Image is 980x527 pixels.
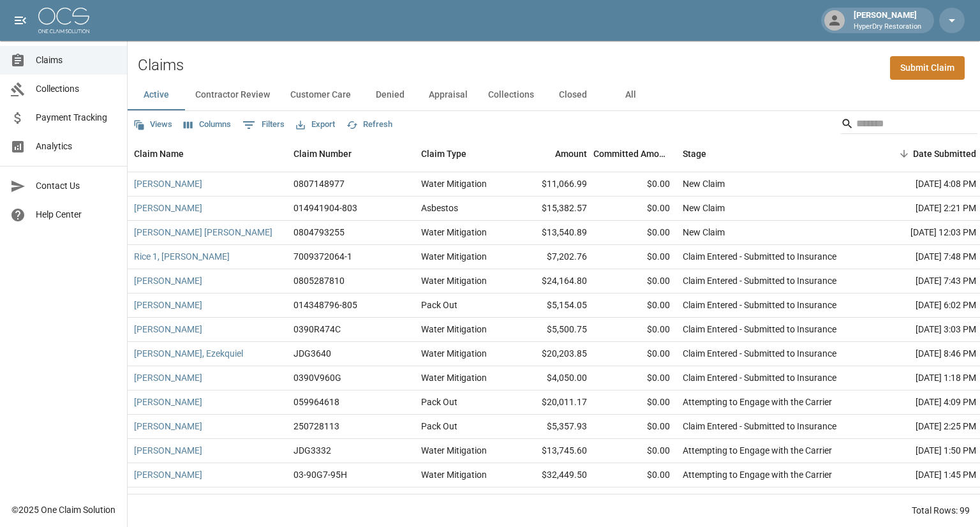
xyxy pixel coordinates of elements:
div: Stage [683,136,706,172]
button: Select columns [181,115,234,135]
img: ocs-logo-white-transparent.png [38,8,89,33]
a: [PERSON_NAME] [134,299,202,311]
div: $0.00 [593,221,676,245]
button: All [602,80,659,110]
div: dynamic tabs [128,80,980,110]
div: Claim Type [421,136,466,172]
div: $32,449.50 [510,463,593,487]
div: Claim Entered - Submitted to Insurance [683,299,836,311]
div: $24,164.80 [510,269,593,293]
div: $8,092.19 [510,487,593,512]
div: © 2025 One Claim Solution [11,503,115,516]
div: Attempting to Engage with the Carrier [683,468,832,481]
div: $13,745.60 [510,439,593,463]
button: Contractor Review [185,80,280,110]
button: Closed [544,80,602,110]
div: Claim Number [293,136,352,172]
div: $0.00 [593,197,676,221]
div: $0.00 [593,342,676,366]
div: $20,011.17 [510,390,593,415]
div: $0.00 [593,463,676,487]
div: Amount [510,136,593,172]
a: [PERSON_NAME], Ezekquiel [134,347,243,360]
div: 059964618 [293,396,339,408]
div: $5,154.05 [510,293,593,318]
button: Appraisal [419,80,478,110]
div: New Claim [683,226,725,239]
span: Payment Tracking [36,111,117,124]
div: Stage [676,136,868,172]
div: $4,050.00 [510,366,593,390]
div: $0.00 [593,415,676,439]
a: [PERSON_NAME] [134,420,202,433]
div: $0.00 [593,439,676,463]
h2: Claims [138,56,184,75]
div: New Claim [683,177,725,190]
div: $11,066.99 [510,172,593,197]
button: Denied [361,80,419,110]
div: Water Mitigation [421,468,487,481]
div: Claim Type [415,136,510,172]
div: 0804793255 [293,226,345,239]
div: $5,357.93 [510,415,593,439]
div: Claim Entered - Submitted to Insurance [683,347,836,360]
div: JDG3640 [293,347,331,360]
div: Water Mitigation [421,493,487,505]
div: Claim Number [287,136,415,172]
div: New Claim [683,202,725,214]
div: 03-90G7-95H [293,468,347,481]
div: Total Rows: 99 [912,504,970,517]
div: $0.00 [593,487,676,512]
a: [PERSON_NAME] [134,444,202,457]
div: 7009372064-1 [293,250,352,263]
div: $0.00 [593,269,676,293]
div: Committed Amount [593,136,676,172]
a: [PERSON_NAME] [134,177,202,190]
a: [PERSON_NAME] [134,323,202,336]
button: open drawer [8,8,33,33]
button: Sort [895,145,913,163]
div: $0.00 [593,318,676,342]
div: 0390V960G [293,371,341,384]
button: Views [130,115,175,135]
div: Amount [555,136,587,172]
div: $7,202.76 [510,245,593,269]
div: $20,203.85 [510,342,593,366]
div: Attempting to Engage with the Carrier [683,444,832,457]
button: Active [128,80,185,110]
div: Claim Entered - Submitted to Insurance [683,250,836,263]
a: Submit Claim [890,56,965,80]
div: $15,382.57 [510,197,593,221]
div: [PERSON_NAME] [849,9,926,32]
div: Pack Out [421,396,457,408]
span: Claims [36,54,117,67]
div: 0390R474C [293,323,341,336]
p: HyperDry Restoration [854,22,921,33]
span: Analytics [36,140,117,153]
button: Export [293,115,338,135]
div: $0.00 [593,390,676,415]
div: Claim Name [134,136,184,172]
div: Water Mitigation [421,323,487,336]
div: $13,540.89 [510,221,593,245]
div: $5,500.75 [510,318,593,342]
div: 014348796-805 [293,299,357,311]
a: [PERSON_NAME] [134,202,202,214]
div: Claim Entered - Submitted to Insurance [683,420,836,433]
div: $0.00 [593,172,676,197]
span: Help Center [36,208,117,221]
div: Pack Out [421,299,457,311]
a: [PERSON_NAME] [134,493,202,505]
a: [PERSON_NAME] [PERSON_NAME] [134,226,272,239]
a: [PERSON_NAME] [134,396,202,408]
div: Search [841,114,977,137]
button: Show filters [239,115,288,135]
button: Customer Care [280,80,361,110]
div: Date Submitted [913,136,976,172]
div: Water Mitigation [421,226,487,239]
div: Claim Entered - Submitted to Insurance [683,371,836,384]
a: Rice 1, [PERSON_NAME] [134,250,230,263]
button: Collections [478,80,544,110]
a: [PERSON_NAME] [134,371,202,384]
div: Water Mitigation [421,177,487,190]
